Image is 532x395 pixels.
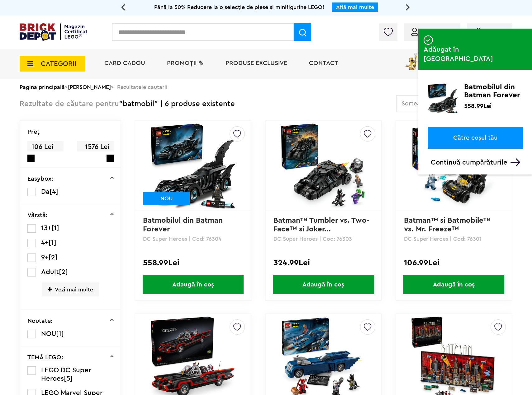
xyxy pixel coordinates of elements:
[51,225,59,231] span: [1]
[77,141,113,153] span: 1576 Lei
[273,275,374,294] span: Adaugă în coș
[464,83,523,99] p: Batmobilul din Batman Forever
[49,239,56,246] span: [1]
[404,236,504,242] p: DC Super Heroes | Cod: 76301
[143,236,243,242] p: DC Super Heroes | Cod: 76304
[401,100,445,107] span: Sortează după:
[266,275,381,294] a: Adaugă în coș
[428,127,523,149] a: Către coșul tău
[273,217,369,233] a: Batman™ Tumbler vs. Two-Face™ si Joker...
[273,236,373,242] p: DC Super Heroes | Cod: 76303
[143,275,244,294] span: Adaugă în coș
[41,239,49,246] span: 4+
[68,84,111,90] a: [PERSON_NAME]
[410,122,497,209] img: Batman™ si Batmobile™ vs. Mr. Freeze™
[20,79,512,95] div: > > Rezultatele cautarii
[20,84,65,90] a: Pagina principală
[27,212,48,218] p: Vârstă:
[428,83,458,114] img: Batmobilul din Batman Forever
[49,254,58,261] span: [2]
[41,60,76,67] span: CATEGORII
[135,275,251,294] a: Adaugă în coș
[104,60,145,66] a: Card Cadou
[20,100,119,108] span: Rezultate de căutare pentru
[167,60,204,66] a: PROMOȚII %
[403,275,504,294] span: Adaugă în coș
[280,122,367,209] img: Batman™ Tumbler vs. Two-Face™ si Joker™
[41,225,51,231] span: 13+
[20,95,235,113] div: "batmobil" | 6 produse existente
[418,77,424,83] img: addedtocart
[154,4,324,10] span: Până la 50% Reducere la o selecție de piese și minifigurine LEGO!
[27,318,53,324] p: Noutate:
[511,158,520,166] img: Arrow%20-%20Down.svg
[27,176,53,182] p: Easybox:
[404,217,492,233] a: Batman™ si Batmobile™ vs. Mr. Freeze™
[27,354,63,360] p: TEMĂ LEGO:
[404,259,504,267] div: 106.99Lei
[27,141,64,153] span: 106 Lei
[56,330,64,337] span: [1]
[41,254,49,261] span: 9+
[41,330,56,337] span: NOU
[464,102,492,108] p: 558.99Lei
[336,4,374,10] a: Află mai multe
[431,158,523,166] p: Continuă cumpărăturile
[411,29,453,35] a: Conectare
[41,268,59,275] span: Adult
[50,188,58,195] span: [4]
[59,268,68,275] span: [2]
[226,60,287,66] a: Produse exclusive
[150,122,237,209] img: Batmobilul din Batman Forever
[143,259,243,267] div: 558.99Lei
[64,375,73,382] span: [5]
[309,60,338,66] a: Contact
[396,275,512,294] a: Adaugă în coș
[143,217,225,233] a: Batmobilul din Batman Forever
[27,129,40,135] p: Preţ
[41,367,91,382] span: LEGO DC Super Heroes
[143,192,190,205] div: NOU
[273,259,373,267] div: 324.99Lei
[41,188,50,195] span: Da
[42,282,99,296] span: Vezi mai multe
[424,35,433,45] img: addedtocart
[424,45,527,63] span: Adăugat în [GEOGRAPHIC_DATA]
